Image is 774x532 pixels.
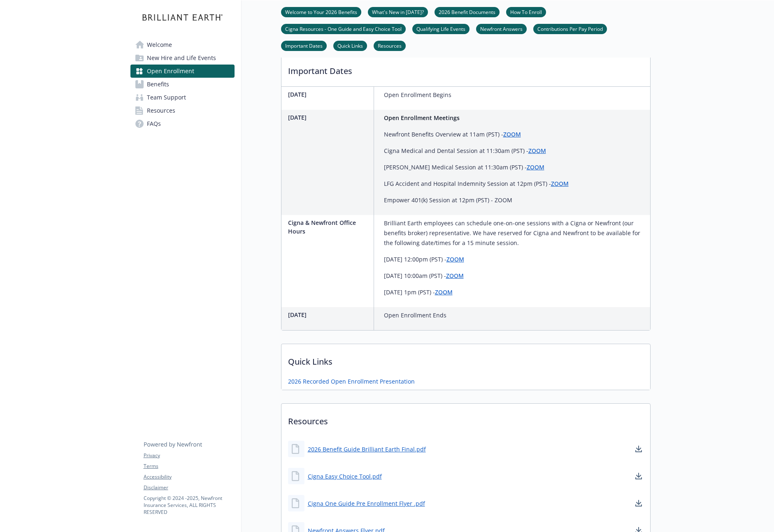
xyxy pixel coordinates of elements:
p: [PERSON_NAME] Medical Session at 11:30am (PST) - [384,162,569,172]
p: Newfront Benefits Overview at 11am (PST) - [384,130,569,139]
strong: Open Enrollment Meetings [384,114,460,122]
a: Welcome [130,38,235,51]
a: New Hire and Life Events [130,51,235,65]
p: LFG Accident and Hospital Indemnity Session at 12pm (PST) - [384,179,569,189]
a: ZOOM [446,255,464,263]
p: [DATE] [288,90,370,99]
a: download document [634,498,644,508]
span: Benefits [147,78,169,91]
a: ZOOM [528,147,546,155]
a: ZOOM [527,163,544,171]
p: Quick Links [281,344,650,375]
a: Open Enrollment [130,65,235,78]
a: Cigna Resources - One Guide and Easy Choice Tool [281,25,406,32]
a: Important Dates [281,42,327,49]
span: Team Support [147,91,186,104]
a: Accessibility [144,473,234,481]
a: How To Enroll [506,8,546,16]
a: Welcome to Your 2026 Benefits [281,8,361,16]
a: 2026 Benefit Documents [435,8,500,16]
a: Quick Links [333,42,367,49]
span: Open Enrollment [147,65,194,78]
span: New Hire and Life Events [147,51,216,65]
a: Team Support [130,91,235,104]
p: Open Enrollment Begins [384,90,451,100]
a: Newfront Answers [476,25,527,32]
a: ZOOM [446,272,464,280]
span: Resources [147,104,175,117]
p: [DATE] 10:00am (PST) - [384,271,647,281]
p: Cigna Medical and Dental Session at 11:30am (PST) - [384,146,569,156]
p: Brilliant Earth employees can schedule one-on-one sessions with a Cigna or Newfront (our benefits... [384,218,647,248]
a: 2026 Benefit Guide Brilliant Earth Final.pdf [308,445,426,453]
a: Terms [144,463,234,470]
a: Qualifying Life Events [412,25,470,32]
a: Cigna Easy Choice Tool.pdf [308,472,382,481]
span: FAQs [147,117,161,130]
a: FAQs [130,117,235,130]
p: Resources [281,404,650,434]
a: Resources [130,104,235,117]
a: download document [634,471,644,481]
a: Privacy [144,452,234,459]
p: [DATE] [288,113,370,122]
a: download document [634,444,644,454]
p: Open Enrollment Ends [384,310,446,320]
p: [DATE] [288,310,370,319]
p: Cigna & Newfront Office Hours [288,218,370,236]
a: 2026 Recorded Open Enrollment Presentation [288,377,415,386]
a: ZOOM [551,180,569,187]
a: ZOOM [503,130,521,138]
a: Cigna One Guide Pre Enrollment Flyer .pdf [308,499,425,508]
a: ZOOM [435,288,453,296]
a: Contributions Per Pay Period [533,25,607,32]
p: [DATE] 1pm (PST) - [384,287,647,297]
a: What's New in [DATE]? [368,8,428,16]
a: Resources [374,42,406,49]
a: Disclaimer [144,484,234,491]
p: Empower 401(k) Session at 12pm (PST) - ZOOM [384,195,569,205]
p: Copyright © 2024 - 2025 , Newfront Insurance Services, ALL RIGHTS RESERVED [144,495,234,516]
span: Welcome [147,38,172,51]
a: Benefits [130,78,235,91]
p: Important Dates [281,53,650,84]
p: [DATE] 12:00pm (PST) - [384,254,647,264]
